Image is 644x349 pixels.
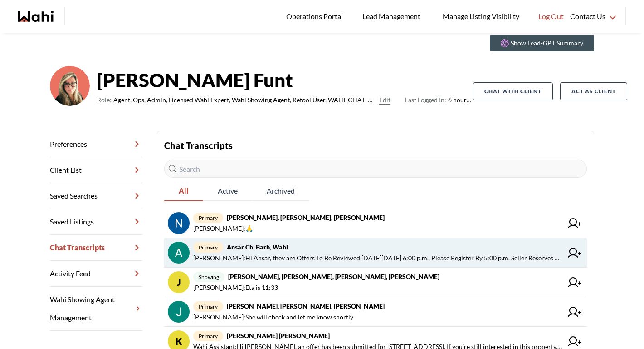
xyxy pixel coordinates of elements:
[252,181,309,200] span: Archived
[164,268,587,297] a: Jshowing[PERSON_NAME], [PERSON_NAME], [PERSON_NAME], [PERSON_NAME][PERSON_NAME]:Eta is 11:33
[50,131,142,157] a: Preferences
[362,10,424,22] span: Lead Management
[203,181,252,201] button: Active
[50,66,90,106] img: ef0591e0ebeb142b.png
[193,282,278,293] span: [PERSON_NAME] : Eta is 11:33
[228,273,439,280] strong: [PERSON_NAME], [PERSON_NAME], [PERSON_NAME], [PERSON_NAME]
[252,181,309,201] button: Archived
[538,10,564,22] span: Log Out
[50,235,142,261] a: Chat Transcripts
[405,96,446,104] span: Last Logged In:
[164,209,587,238] a: primary[PERSON_NAME], [PERSON_NAME], [PERSON_NAME][PERSON_NAME]:🙏
[193,213,223,223] span: primary
[490,35,594,51] button: Show Lead-GPT Summary
[440,10,522,22] span: Manage Listing Visibility
[193,242,223,253] span: primary
[227,214,385,221] strong: [PERSON_NAME], [PERSON_NAME], [PERSON_NAME]
[97,95,112,105] span: Role:
[113,95,376,105] span: Agent, Ops, Admin, Licensed Wahi Expert, Wahi Showing Agent, Retool User, WAHI_CHAT_MODERATOR
[227,302,385,310] strong: [PERSON_NAME], [PERSON_NAME], [PERSON_NAME]
[164,181,203,201] button: All
[193,272,224,282] span: showing
[164,181,203,200] span: All
[168,271,190,293] div: J
[405,95,473,105] span: 6 hours ago
[473,82,553,100] button: Chat with client
[203,181,252,200] span: Active
[164,297,587,327] a: primary[PERSON_NAME], [PERSON_NAME], [PERSON_NAME][PERSON_NAME]:She will check and let me know sh...
[193,331,223,341] span: primary
[164,238,587,268] a: primaryAnsar Ch, Barb, Wahi[PERSON_NAME]:Hi Ansar, they are Offers To Be Reviewed [DATE][DATE] 6:...
[50,261,142,287] a: Activity Feed
[379,95,390,105] button: Edit
[50,157,142,183] a: Client List
[50,209,142,235] a: Saved Listings
[227,243,288,251] strong: Ansar Ch, Barb, Wahi
[50,287,142,331] a: Wahi Showing Agent Management
[193,312,354,323] span: [PERSON_NAME] : She will check and let me know shortly.
[168,242,190,264] img: chat avatar
[168,301,190,323] img: chat avatar
[193,223,253,234] span: [PERSON_NAME] : 🙏
[560,82,627,100] button: Act as Client
[193,253,562,264] span: [PERSON_NAME] : Hi Ansar, they are Offers To Be Reviewed [DATE][DATE] 6:00 p.m.. Please Register ...
[18,11,54,22] a: Wahi homepage
[193,301,223,312] span: primary
[168,212,190,234] img: chat avatar
[227,332,330,339] strong: [PERSON_NAME] [PERSON_NAME]
[286,10,346,22] span: Operations Portal
[511,39,583,48] p: Show Lead-GPT Summary
[164,140,233,151] strong: Chat Transcripts
[164,160,587,178] input: Search
[50,183,142,209] a: Saved Searches
[97,66,473,94] strong: [PERSON_NAME] Funt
